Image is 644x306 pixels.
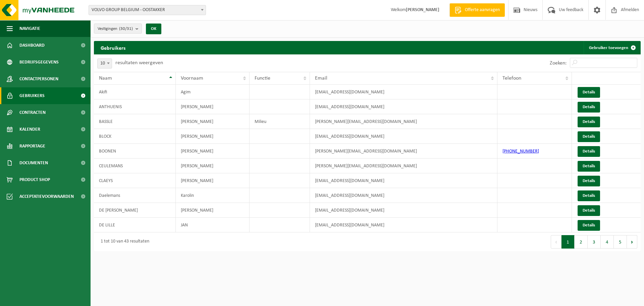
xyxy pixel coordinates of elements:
span: 10 [98,59,112,68]
span: Contracten [19,104,46,121]
td: CEULEMANS [94,159,176,173]
span: Dashboard [19,37,45,54]
h2: Gebruikers [94,41,132,54]
span: Functie [255,76,270,81]
button: 5 [614,235,627,249]
strong: [PERSON_NAME] [406,7,439,12]
button: 1 [561,235,575,249]
a: Details [578,176,600,186]
span: Product Shop [19,171,50,188]
td: [PERSON_NAME] [176,114,250,129]
td: JAN [176,218,250,232]
td: BLOCK [94,129,176,144]
td: Akifi [94,85,176,99]
a: Details [578,131,600,142]
a: Details [578,161,600,172]
span: Offerte aanvragen [463,7,501,13]
td: [PERSON_NAME][EMAIL_ADDRESS][DOMAIN_NAME] [310,159,497,173]
td: [EMAIL_ADDRESS][DOMAIN_NAME] [310,218,497,232]
a: Details [578,117,600,127]
td: [PERSON_NAME] [176,129,250,144]
button: 2 [575,235,588,249]
button: 4 [601,235,614,249]
td: DE [PERSON_NAME] [94,203,176,218]
div: 1 tot 10 van 43 resultaten [97,236,149,248]
a: Gebruiker toevoegen [584,41,640,54]
span: Rapportage [19,138,45,155]
span: VOLVO GROUP BELGIUM - OOSTAKKER [89,5,206,15]
span: Acceptatievoorwaarden [19,188,74,205]
span: Voornaam [181,76,203,81]
count: (30/31) [119,27,133,31]
span: Bedrijfsgegevens [19,54,59,71]
td: Agim [176,85,250,99]
span: Navigatie [19,20,40,37]
a: Details [578,146,600,157]
td: [PERSON_NAME] [176,99,250,114]
label: Zoeken: [550,60,567,66]
td: BASSLE [94,114,176,129]
button: 3 [588,235,601,249]
span: Kalender [19,121,40,138]
td: [PERSON_NAME][EMAIL_ADDRESS][DOMAIN_NAME] [310,114,497,129]
td: [PERSON_NAME] [176,203,250,218]
button: Vestigingen(30/31) [94,24,142,34]
a: Details [578,220,600,231]
button: OK [146,24,161,34]
a: Details [578,205,600,216]
td: Milieu [250,114,310,129]
span: Gebruikers [19,87,45,104]
span: Vestigingen [98,24,133,34]
a: [PHONE_NUMBER] [502,149,539,154]
td: [PERSON_NAME] [176,159,250,173]
a: Details [578,190,600,201]
td: [PERSON_NAME] [176,144,250,159]
td: [EMAIL_ADDRESS][DOMAIN_NAME] [310,188,497,203]
td: [EMAIL_ADDRESS][DOMAIN_NAME] [310,85,497,99]
td: [EMAIL_ADDRESS][DOMAIN_NAME] [310,203,497,218]
td: DE LILLE [94,218,176,232]
td: [PERSON_NAME][EMAIL_ADDRESS][DOMAIN_NAME] [310,144,497,159]
button: Previous [551,235,561,249]
td: BOONEN [94,144,176,159]
span: Email [315,76,327,81]
td: Daelemans [94,188,176,203]
td: CLAEYS [94,173,176,188]
td: [EMAIL_ADDRESS][DOMAIN_NAME] [310,99,497,114]
a: Offerte aanvragen [449,3,505,17]
td: [EMAIL_ADDRESS][DOMAIN_NAME] [310,173,497,188]
label: resultaten weergeven [115,60,163,65]
td: [EMAIL_ADDRESS][DOMAIN_NAME] [310,129,497,144]
span: VOLVO GROUP BELGIUM - OOSTAKKER [89,5,206,15]
a: Details [578,87,600,98]
button: Next [627,235,637,249]
td: ANTHUENIS [94,99,176,114]
span: Naam [99,76,112,81]
span: Telefoon [502,76,521,81]
td: [PERSON_NAME] [176,173,250,188]
span: 10 [97,58,112,69]
span: Documenten [19,155,48,171]
a: Details [578,102,600,113]
td: Karolin [176,188,250,203]
span: Contactpersonen [19,71,58,87]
